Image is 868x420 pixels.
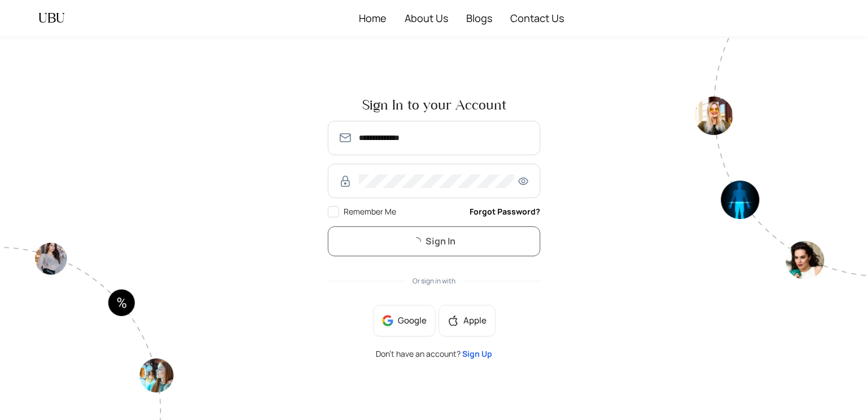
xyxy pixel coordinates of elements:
button: Google [373,305,436,336]
span: Sign In [426,235,455,247]
span: loading [411,235,422,247]
span: Google [398,314,427,327]
a: Sign Up [462,348,492,359]
button: Sign In [328,226,540,256]
span: Sign In to your Account [328,98,540,112]
img: google-BnAmSPDJ.png [382,315,393,326]
img: RzWbU6KsXbv8M5bTtlu7p38kHlzSfb4MlcTUAAAAASUVORK5CYII= [338,174,352,188]
button: appleApple [439,305,496,336]
span: eye [517,176,530,186]
a: Forgot Password? [470,205,540,218]
span: Apple [463,314,487,327]
span: Don’t have an account? [376,350,492,358]
span: apple [448,315,459,326]
img: authpagecirlce2-Tt0rwQ38.png [695,36,868,279]
span: Remember Me [344,206,396,217]
img: SmmOVPU3il4LzjOz1YszJ8A9TzvK+6qU9RAAAAAElFTkSuQmCC [338,131,352,145]
span: Or sign in with [413,276,455,286]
